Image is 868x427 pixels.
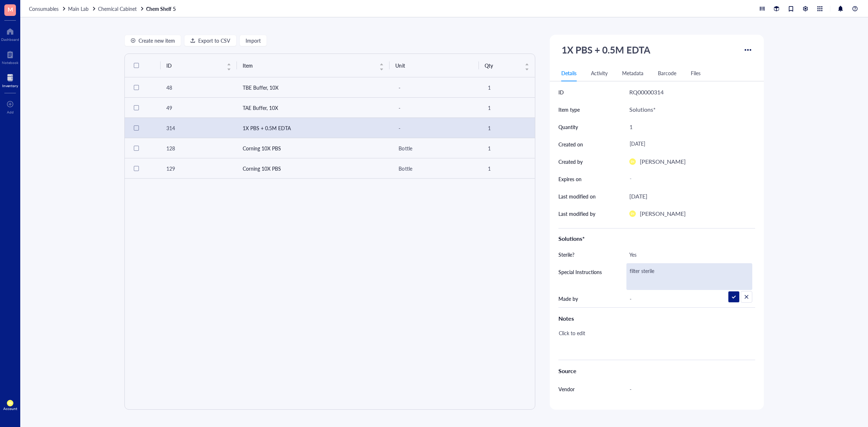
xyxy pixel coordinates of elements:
[479,54,535,77] th: Qty
[237,138,390,158] td: Corning 10X PBS
[626,138,752,151] div: [DATE]
[629,105,656,114] div: Solutions*
[558,192,596,200] div: Last modified on
[395,123,473,133] div: -
[626,121,752,133] div: 1
[395,143,473,153] div: Bottle
[7,110,14,114] div: Add
[691,69,701,77] div: Files
[556,328,752,354] div: Click to edit
[246,38,261,43] span: Import
[68,5,89,12] span: Main Lab
[629,192,647,201] div: [DATE]
[237,98,390,118] td: TAE Buffer, 10X
[2,49,18,65] a: Notebook
[98,5,137,12] span: Chemical Cabinet
[485,123,511,133] div: 1
[658,69,676,77] div: Barcode
[395,82,473,93] div: -
[485,143,511,153] div: 1
[98,5,145,12] a: Chemical Cabinet
[124,35,181,46] button: Create new item
[184,35,237,46] button: Export to CSV
[161,54,237,77] th: ID
[485,82,511,93] div: 1
[485,103,511,113] div: 1
[626,172,752,185] div: -
[485,163,511,174] div: 1
[558,106,580,114] div: Item type
[2,60,18,65] div: Notebook
[1,26,19,42] a: Dashboard
[8,401,12,405] span: EN
[166,84,231,91] div: 48
[558,40,654,59] div: 1X PBS + 0.5M EDTA
[29,5,59,12] span: Consumables
[139,38,175,43] span: Create new item
[485,61,520,69] span: Qty
[558,140,583,148] div: Created on
[198,38,230,43] span: Export to CSV
[237,54,390,77] th: Item
[237,77,390,98] td: TBE Buffer, 10X
[626,381,752,397] div: -
[558,313,755,324] div: Notes
[626,399,752,414] div: -
[631,160,635,163] span: EN
[626,291,752,306] div: -
[640,157,686,166] div: [PERSON_NAME]
[629,251,637,259] div: Yes
[558,234,755,243] div: Solutions*
[166,165,231,172] div: 129
[558,402,581,410] div: Reference
[558,366,755,376] div: Source
[558,251,574,259] div: Sterile?
[561,69,576,77] div: Details
[558,385,575,393] div: Vendor
[243,61,375,69] span: Item
[627,264,752,290] textarea: filter sterile
[558,175,582,183] div: Expires on
[395,163,473,174] div: Bottle
[166,144,231,152] div: 128
[629,87,664,97] div: RQ00000314
[558,295,578,303] div: Made by
[8,5,13,14] span: M
[558,268,602,276] div: Special Instructions
[558,88,564,96] div: ID
[29,5,67,12] a: Consumables
[558,123,578,131] div: Quantity
[1,37,19,42] div: Dashboard
[166,104,231,112] div: 49
[237,158,390,179] td: Corning 10X PBS
[395,103,473,113] div: -
[166,61,222,69] span: ID
[2,84,18,88] div: Inventory
[239,35,267,46] button: Import
[640,209,686,218] div: [PERSON_NAME]
[558,158,583,166] div: Created by
[631,212,635,215] span: EN
[166,124,231,132] div: 314
[622,69,643,77] div: Metadata
[237,118,390,138] td: 1X PBS + 0.5M EDTA
[2,72,18,88] a: Inventory
[558,210,595,218] div: Last modified by
[390,54,479,77] th: Unit
[146,5,177,12] a: Chem Shelf 5
[3,406,17,411] div: Account
[591,69,608,77] div: Activity
[68,5,97,12] a: Main Lab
